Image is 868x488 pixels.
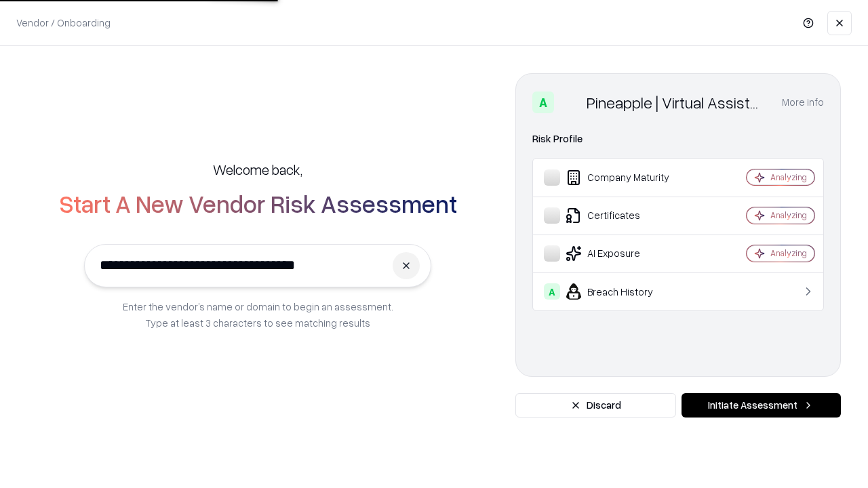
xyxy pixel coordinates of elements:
[682,393,841,418] button: Initiate Assessment
[544,283,560,300] div: A
[532,91,554,113] div: A
[16,16,111,30] p: Vendor / Onboarding
[544,169,706,186] div: Company Maturity
[123,298,393,331] p: Enter the vendor’s name or domain to begin an assessment. Type at least 3 characters to see match...
[515,393,676,418] button: Discard
[587,91,766,113] div: Pineapple | Virtual Assistant Agency
[770,247,807,259] div: Analyzing
[59,190,457,217] h2: Start A New Vendor Risk Assessment
[213,160,302,179] h5: Welcome back,
[770,209,807,221] div: Analyzing
[532,131,824,147] div: Risk Profile
[544,283,706,300] div: Breach History
[782,90,824,115] button: More info
[544,207,706,224] div: Certificates
[544,245,706,262] div: AI Exposure
[770,171,807,183] div: Analyzing
[559,91,581,113] img: Pineapple | Virtual Assistant Agency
